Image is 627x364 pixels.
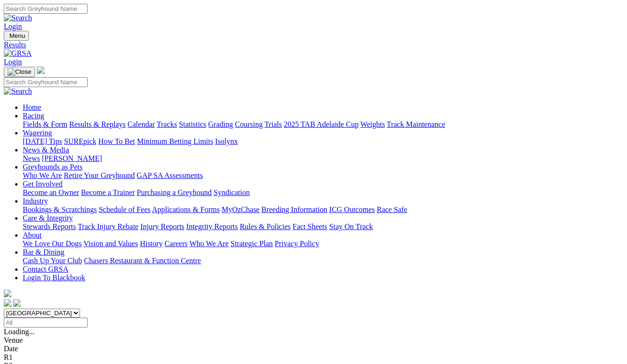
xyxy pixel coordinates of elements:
[186,222,238,231] a: Integrity Reports
[4,299,11,307] img: facebook.svg
[23,180,63,188] a: Get Involved
[4,290,11,297] img: logo-grsa-white.png
[23,265,68,273] a: Contact GRSA
[376,205,407,213] a: Race Safe
[189,240,229,248] a: Who We Are
[4,22,22,30] a: Login
[137,188,212,196] a: Purchasing a Greyhound
[214,188,250,196] a: Syndication
[140,222,184,231] a: Injury Reports
[23,154,40,162] a: News
[329,222,373,231] a: Stay On Track
[23,171,623,180] div: Greyhounds as Pets
[360,120,385,128] a: Weights
[4,318,88,328] input: Select date
[84,257,201,265] a: Chasers Restaurant & Function Centre
[4,31,29,41] button: Toggle navigation
[152,205,220,213] a: Applications & Forms
[8,68,31,76] img: Close
[4,345,623,353] div: Date
[78,222,138,231] a: Track Injury Rebate
[99,205,150,213] a: Schedule of Fees
[264,120,282,128] a: Trials
[137,137,213,145] a: Minimum Betting Limits
[37,66,45,74] img: logo-grsa-white.png
[23,205,623,214] div: Industry
[157,120,177,128] a: Tracks
[13,299,21,307] img: twitter.svg
[261,205,327,213] a: Breeding Information
[293,222,327,231] a: Fact Sheets
[4,87,32,96] img: Search
[4,14,32,22] img: Search
[4,41,623,49] a: Results
[4,77,88,87] input: Search
[23,240,81,248] a: We Love Our Dogs
[235,120,263,128] a: Coursing
[23,231,42,239] a: About
[23,120,67,128] a: Fields & Form
[23,248,64,256] a: Bar & Dining
[23,129,52,137] a: Wagering
[127,120,155,128] a: Calendar
[215,137,238,145] a: Isolynx
[208,120,233,128] a: Grading
[140,240,162,248] a: History
[81,188,135,196] a: Become a Trainer
[42,154,102,162] a: [PERSON_NAME]
[4,67,35,77] button: Toggle navigation
[23,120,623,129] div: Racing
[23,222,76,231] a: Stewards Reports
[284,120,358,128] a: 2025 TAB Adelaide Cup
[23,222,623,231] div: Care & Integrity
[23,112,44,120] a: Racing
[64,137,96,145] a: SUREpick
[240,222,291,231] a: Rules & Policies
[23,137,623,146] div: Wagering
[137,171,203,179] a: GAP SA Assessments
[23,171,62,179] a: Who We Are
[4,353,623,362] div: R1
[23,214,73,222] a: Care & Integrity
[23,274,85,282] a: Login To Blackbook
[23,188,623,197] div: Get Involved
[23,257,623,265] div: Bar & Dining
[4,49,32,58] img: GRSA
[4,58,22,66] a: Login
[23,197,48,205] a: Industry
[275,240,319,248] a: Privacy Policy
[23,154,623,163] div: News & Media
[64,171,135,179] a: Retire Your Greyhound
[231,240,273,248] a: Strategic Plan
[179,120,206,128] a: Statistics
[4,4,88,14] input: Search
[387,120,445,128] a: Track Maintenance
[99,137,135,145] a: How To Bet
[23,257,82,265] a: Cash Up Your Club
[222,205,260,213] a: MyOzChase
[329,205,375,213] a: ICG Outcomes
[164,240,188,248] a: Careers
[23,146,69,154] a: News & Media
[23,137,62,145] a: [DATE] Tips
[23,103,41,111] a: Home
[23,205,97,213] a: Bookings & Scratchings
[23,240,623,248] div: About
[23,188,79,196] a: Become an Owner
[69,120,125,128] a: Results & Replays
[4,328,35,336] span: Loading...
[9,32,25,39] span: Menu
[4,336,623,345] div: Venue
[83,240,138,248] a: Vision and Values
[23,163,82,171] a: Greyhounds as Pets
